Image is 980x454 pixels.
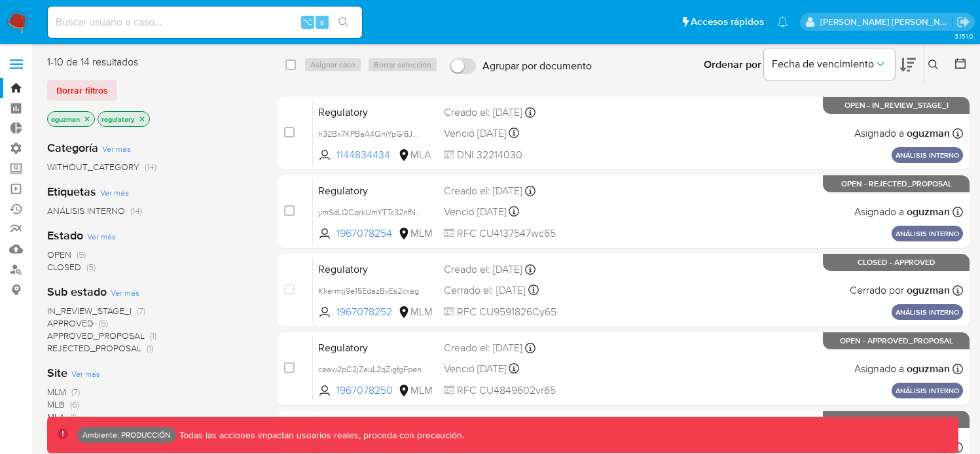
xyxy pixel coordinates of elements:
[330,13,357,31] button: search-icon
[48,14,362,31] input: Buscar usuario o caso...
[82,432,171,438] p: Ambiente: PRODUCCIÓN
[820,16,953,28] p: omar.guzman@mercadolibre.com.co
[302,16,312,28] span: ⌥
[777,16,788,27] a: Notificaciones
[176,429,464,442] p: Todas las acciones impactan usuarios reales, proceda con precaución.
[320,16,324,28] span: s
[956,15,970,29] a: Salir
[691,15,764,29] span: Accesos rápidos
